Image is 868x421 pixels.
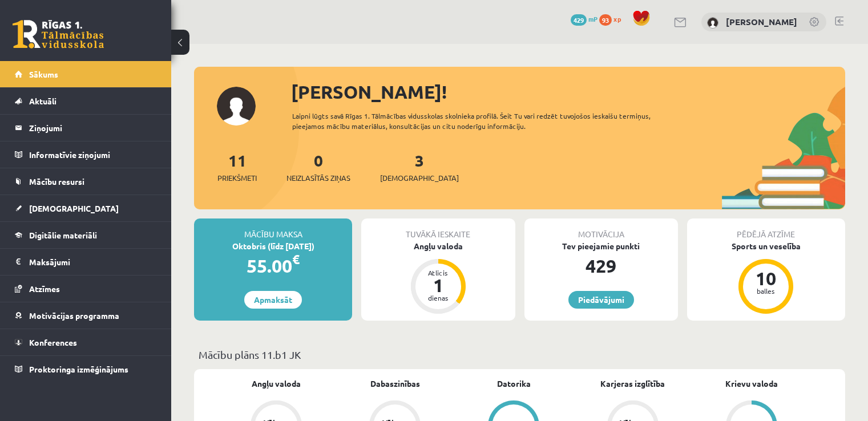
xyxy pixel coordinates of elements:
a: Karjeras izglītība [600,378,665,390]
a: Konferences [15,329,157,355]
a: Ziņojumi [15,115,157,141]
div: Tev pieejamie punkti [524,240,678,252]
div: 429 [524,252,678,280]
span: Digitālie materiāli [29,230,97,240]
a: 0Neizlasītās ziņas [286,150,350,184]
div: Tuvākā ieskaite [361,218,515,240]
div: Angļu valoda [361,240,515,252]
span: Priekšmeti [217,172,257,184]
a: Digitālie materiāli [15,222,157,248]
span: Sākums [29,69,58,79]
a: Maksājumi [15,249,157,275]
span: mP [588,14,597,23]
a: [PERSON_NAME] [726,16,797,27]
a: Sākums [15,61,157,87]
span: Motivācijas programma [29,310,119,321]
span: Atzīmes [29,284,60,294]
div: [PERSON_NAME]! [291,78,845,106]
span: Neizlasītās ziņas [286,172,350,184]
div: Laipni lūgts savā Rīgas 1. Tālmācības vidusskolas skolnieka profilā. Šeit Tu vari redzēt tuvojošo... [292,111,683,131]
span: € [292,251,300,268]
div: dienas [421,294,455,301]
p: Mācību plāns 11.b1 JK [199,347,841,362]
a: Informatīvie ziņojumi [15,141,157,168]
span: Mācību resursi [29,176,84,187]
a: Proktoringa izmēģinājums [15,356,157,382]
a: Datorika [497,378,531,390]
div: 55.00 [194,252,352,280]
a: Piedāvājumi [568,291,634,309]
img: Ilona Burdiko [707,17,718,29]
a: Rīgas 1. Tālmācības vidusskola [13,20,104,48]
a: [DEMOGRAPHIC_DATA] [15,195,157,221]
div: 1 [421,276,455,294]
div: Motivācija [524,218,678,240]
legend: Informatīvie ziņojumi [29,141,157,168]
a: 93 xp [599,14,627,23]
span: [DEMOGRAPHIC_DATA] [29,203,119,213]
a: Angļu valoda [252,378,301,390]
a: Atzīmes [15,276,157,302]
a: Krievu valoda [725,378,778,390]
a: Aktuāli [15,88,157,114]
a: Angļu valoda Atlicis 1 dienas [361,240,515,315]
div: Oktobris (līdz [DATE]) [194,240,352,252]
div: 10 [749,269,783,288]
div: balles [749,288,783,294]
div: Pēdējā atzīme [687,218,845,240]
div: Atlicis [421,269,455,276]
div: Mācību maksa [194,218,352,240]
div: Sports un veselība [687,240,845,252]
a: 11Priekšmeti [217,150,257,184]
a: Mācību resursi [15,168,157,195]
span: [DEMOGRAPHIC_DATA] [380,172,459,184]
a: Apmaksāt [244,291,302,309]
legend: Ziņojumi [29,115,157,141]
a: Dabaszinības [370,378,420,390]
span: 429 [571,14,587,26]
a: Motivācijas programma [15,302,157,329]
a: Sports un veselība 10 balles [687,240,845,315]
a: 3[DEMOGRAPHIC_DATA] [380,150,459,184]
span: Proktoringa izmēģinājums [29,364,128,374]
span: 93 [599,14,612,26]
span: Konferences [29,337,77,347]
a: 429 mP [571,14,597,23]
legend: Maksājumi [29,249,157,275]
span: xp [613,14,621,23]
span: Aktuāli [29,96,56,106]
